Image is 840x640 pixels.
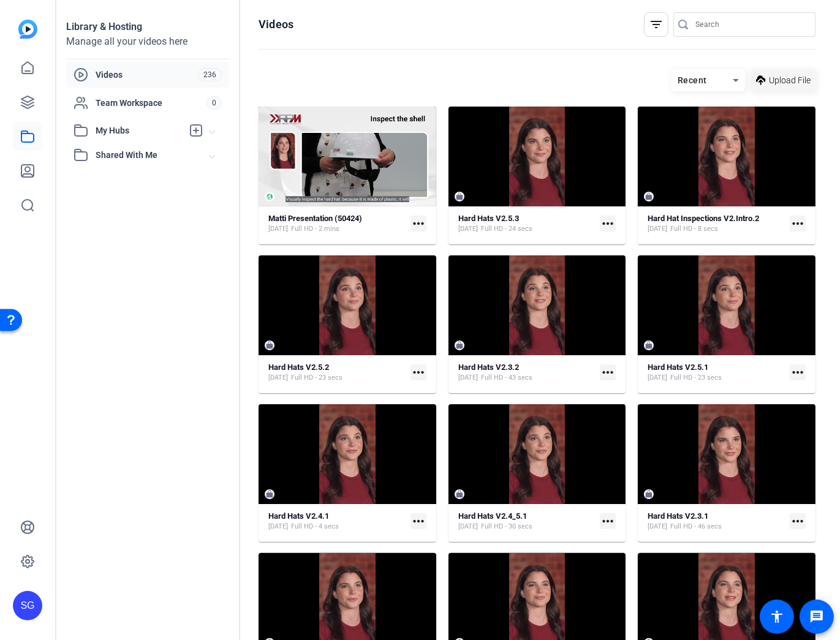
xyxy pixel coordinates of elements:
strong: Matti Presentation (50424) [268,214,362,223]
span: [DATE] [648,224,667,234]
mat-expansion-panel-header: My Hubs [66,118,229,143]
mat-icon: accessibility [770,609,784,624]
strong: Hard Hats V2.5.2 [268,363,329,372]
span: [DATE] [648,373,667,383]
mat-icon: more_horiz [790,513,806,529]
strong: Hard Hats V2.4_5.1 [458,511,527,521]
a: Hard Hats V2.5.2[DATE]Full HD - 23 secs [268,363,406,383]
mat-icon: more_horiz [600,513,616,529]
strong: Hard Hats V2.5.1 [648,363,708,372]
div: Library & Hosting [66,20,229,34]
span: Full HD - 46 secs [670,522,722,532]
a: Hard Hats V2.4.1[DATE]Full HD - 4 secs [268,511,406,532]
span: Recent [678,75,707,85]
button: Upload File [751,69,815,91]
a: Hard Hats V2.4_5.1[DATE]Full HD - 30 secs [458,511,596,532]
span: 0 [206,96,222,110]
div: SG [13,591,42,620]
a: Hard Hats V2.3.1[DATE]Full HD - 46 secs [648,511,785,532]
span: Full HD - 2 mins [291,224,339,234]
span: Full HD - 30 secs [481,522,532,532]
mat-icon: more_horiz [790,216,806,232]
a: Hard Hats V2.5.3[DATE]Full HD - 24 secs [458,214,596,234]
mat-icon: more_horiz [411,364,426,380]
span: Full HD - 23 secs [291,373,342,383]
span: Shared With Me [96,149,210,162]
span: [DATE] [458,224,478,234]
span: Team Workspace [96,97,206,109]
span: Full HD - 43 secs [481,373,532,383]
span: [DATE] [268,224,288,234]
img: blue-gradient.svg [18,20,37,39]
h1: Videos [259,17,293,32]
strong: Hard Hat Inspections V2.Intro.2 [648,214,759,223]
mat-icon: more_horiz [600,364,616,380]
mat-icon: more_horiz [411,216,426,232]
span: Upload File [769,74,811,87]
mat-icon: more_horiz [411,513,426,529]
mat-icon: more_horiz [790,364,806,380]
mat-expansion-panel-header: Shared With Me [66,143,229,167]
span: 236 [198,68,222,81]
strong: Hard Hats V2.3.2 [458,363,519,372]
a: Hard Hats V2.5.1[DATE]Full HD - 23 secs [648,363,785,383]
strong: Hard Hats V2.4.1 [268,511,329,521]
span: Full HD - 4 secs [291,522,339,532]
mat-icon: message [809,609,824,624]
span: [DATE] [268,373,288,383]
a: Hard Hats V2.3.2[DATE]Full HD - 43 secs [458,363,596,383]
mat-icon: filter_list [649,17,664,32]
span: [DATE] [268,522,288,532]
span: Videos [96,69,198,81]
span: [DATE] [458,373,478,383]
a: Hard Hat Inspections V2.Intro.2[DATE]Full HD - 8 secs [648,214,785,234]
span: [DATE] [458,522,478,532]
span: My Hubs [96,124,183,137]
span: [DATE] [648,522,667,532]
input: Search [695,17,806,32]
span: Full HD - 23 secs [670,373,722,383]
strong: Hard Hats V2.5.3 [458,214,519,223]
strong: Hard Hats V2.3.1 [648,511,708,521]
mat-icon: more_horiz [600,216,616,232]
a: Matti Presentation (50424)[DATE]Full HD - 2 mins [268,214,406,234]
div: Manage all your videos here [66,34,229,49]
span: Full HD - 8 secs [670,224,718,234]
span: Full HD - 24 secs [481,224,532,234]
